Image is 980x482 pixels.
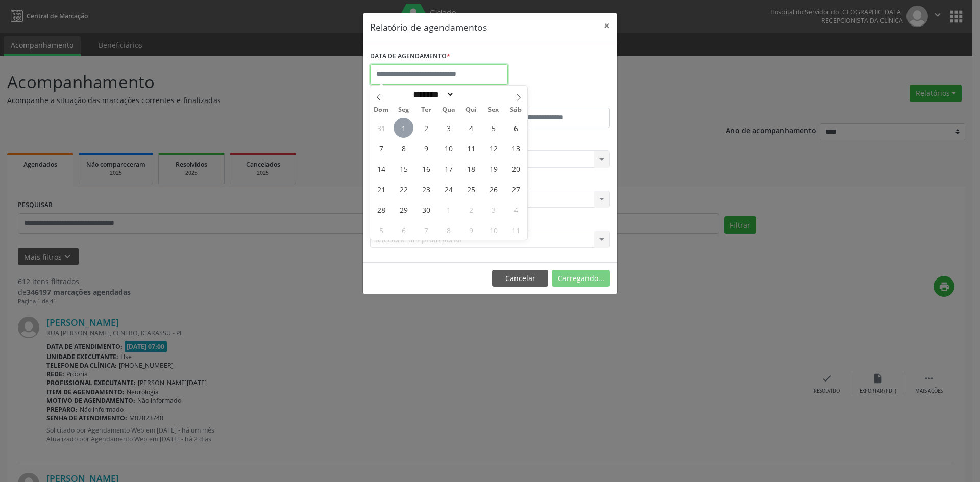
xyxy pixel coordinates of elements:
span: Seg [393,107,415,113]
span: Agosto 31, 2025 [371,118,391,138]
span: Setembro 20, 2025 [506,159,526,179]
span: Setembro 7, 2025 [371,138,391,158]
span: Setembro 9, 2025 [416,138,436,158]
span: Outubro 8, 2025 [438,220,458,240]
span: Outubro 4, 2025 [506,199,526,219]
span: Setembro 1, 2025 [394,118,413,138]
span: Outubro 6, 2025 [394,220,413,240]
span: Outubro 3, 2025 [483,199,503,219]
span: Outubro 11, 2025 [506,220,526,240]
h5: Relatório de agendamentos [370,20,487,34]
span: Sex [482,107,505,113]
span: Outubro 1, 2025 [438,199,458,219]
span: Setembro 6, 2025 [506,118,526,138]
span: Setembro 2, 2025 [416,118,436,138]
span: Setembro 25, 2025 [461,179,481,199]
span: Setembro 15, 2025 [394,159,413,179]
span: Setembro 22, 2025 [394,179,413,199]
span: Setembro 3, 2025 [438,118,458,138]
span: Setembro 18, 2025 [461,159,481,179]
label: ATÉ [493,92,610,108]
span: Dom [370,107,393,113]
span: Setembro 28, 2025 [371,199,391,219]
span: Sáb [505,107,527,113]
span: Setembro 11, 2025 [461,138,481,158]
span: Setembro 26, 2025 [483,179,503,199]
button: Cancelar [492,270,548,287]
span: Setembro 30, 2025 [416,199,436,219]
span: Setembro 19, 2025 [483,159,503,179]
span: Setembro 24, 2025 [438,179,458,199]
span: Setembro 16, 2025 [416,159,436,179]
span: Setembro 27, 2025 [506,179,526,199]
span: Outubro 10, 2025 [483,220,503,240]
span: Outubro 7, 2025 [416,220,436,240]
span: Setembro 10, 2025 [438,138,458,158]
span: Setembro 8, 2025 [394,138,413,158]
span: Outubro 9, 2025 [461,220,481,240]
label: DATA DE AGENDAMENTO [370,48,450,64]
input: Year [454,89,488,100]
span: Setembro 14, 2025 [371,159,391,179]
span: Setembro 23, 2025 [416,179,436,199]
select: Month [409,89,454,100]
span: Qui [460,107,482,113]
span: Setembro 17, 2025 [438,159,458,179]
span: Setembro 4, 2025 [461,118,481,138]
span: Setembro 13, 2025 [506,138,526,158]
span: Outubro 5, 2025 [371,220,391,240]
button: Carregando... [552,270,610,287]
button: Close [597,13,617,38]
span: Setembro 21, 2025 [371,179,391,199]
span: Qua [437,107,460,113]
span: Setembro 5, 2025 [483,118,503,138]
span: Outubro 2, 2025 [461,199,481,219]
span: Ter [415,107,437,113]
span: Setembro 12, 2025 [483,138,503,158]
span: Setembro 29, 2025 [394,199,413,219]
